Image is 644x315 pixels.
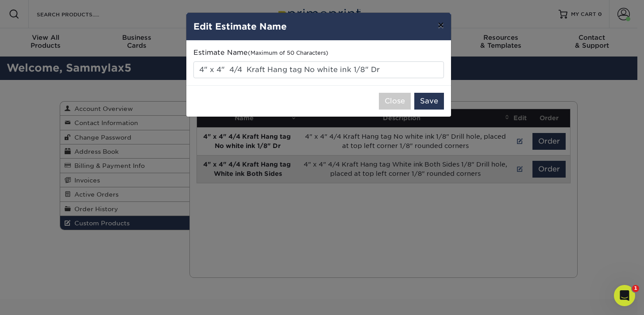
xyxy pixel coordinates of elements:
[248,49,328,56] small: (Maximum of 50 Characters)
[414,93,444,110] button: Save
[431,13,451,38] button: ×
[193,20,444,33] h4: Edit Estimate Name
[379,93,411,110] button: Close
[614,285,635,306] iframe: Intercom live chat
[193,61,444,78] input: Descriptive Name
[193,48,328,58] label: Estimate Name
[632,285,639,292] span: 1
